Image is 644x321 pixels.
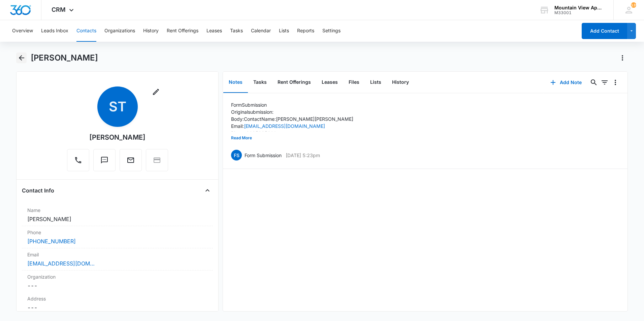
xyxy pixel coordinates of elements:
button: Text [93,149,116,171]
button: Search... [588,77,599,88]
div: account id [554,10,604,15]
button: Files [343,72,365,93]
div: Organization--- [22,271,213,292]
button: Reports [297,20,314,42]
div: account name [554,5,604,10]
span: FS [231,150,242,160]
button: Overview [12,20,33,42]
label: Name [27,207,207,214]
a: [EMAIL_ADDRESS][DOMAIN_NAME] [244,123,325,129]
button: History [387,72,414,93]
button: Calendar [251,20,271,42]
button: Close [202,185,213,196]
p: Form Submission [231,101,385,108]
div: Email[EMAIL_ADDRESS][DOMAIN_NAME] [22,248,213,271]
p: Form Submission [245,152,282,159]
button: Leases [206,20,222,42]
h1: [PERSON_NAME] [31,53,98,63]
span: 139 [631,2,636,8]
div: Phone[PHONE_NUMBER] [22,226,213,248]
div: [PERSON_NAME] [89,132,146,142]
p: Phone: 3035885600 [231,130,385,137]
button: Call [67,149,89,171]
button: Lists [365,72,387,93]
p: Original submission: [231,108,385,115]
p: Body: Contact Name: [PERSON_NAME] [PERSON_NAME] [231,115,385,122]
button: Tasks [230,20,243,42]
a: [PHONE_NUMBER] [27,237,76,245]
h4: Contact Info [22,186,54,194]
button: Add Note [544,74,588,91]
dd: --- [27,304,207,312]
button: Back [16,52,27,63]
label: Organization [27,273,207,280]
dd: --- [27,282,207,290]
button: Actions [617,52,628,63]
button: Read More [231,132,252,144]
button: Notes [223,72,248,93]
p: Email: [231,122,385,130]
button: Overflow Menu [610,77,621,88]
button: Leases [316,72,343,93]
div: notifications count [631,2,636,8]
span: ST [97,86,138,127]
button: Rent Offerings [272,72,316,93]
label: Address [27,295,207,302]
p: [DATE] 5:23pm [286,152,320,159]
label: Email [27,251,207,258]
div: Address--- [22,292,213,315]
button: Filters [599,77,610,88]
a: Email [120,159,142,165]
a: [EMAIL_ADDRESS][DOMAIN_NAME] [27,259,95,267]
button: History [143,20,159,42]
a: Call [67,159,89,165]
button: Add Contact [582,23,627,39]
button: Email [120,149,142,171]
button: Tasks [248,72,272,93]
a: Text [93,159,116,165]
button: Lists [279,20,289,42]
label: Phone [27,229,207,236]
button: Settings [322,20,341,42]
dd: [PERSON_NAME] [27,215,207,223]
button: Contacts [76,20,96,42]
button: Leads Inbox [41,20,68,42]
button: Organizations [104,20,135,42]
div: Name[PERSON_NAME] [22,204,213,226]
button: Rent Offerings [167,20,198,42]
span: CRM [52,6,66,13]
